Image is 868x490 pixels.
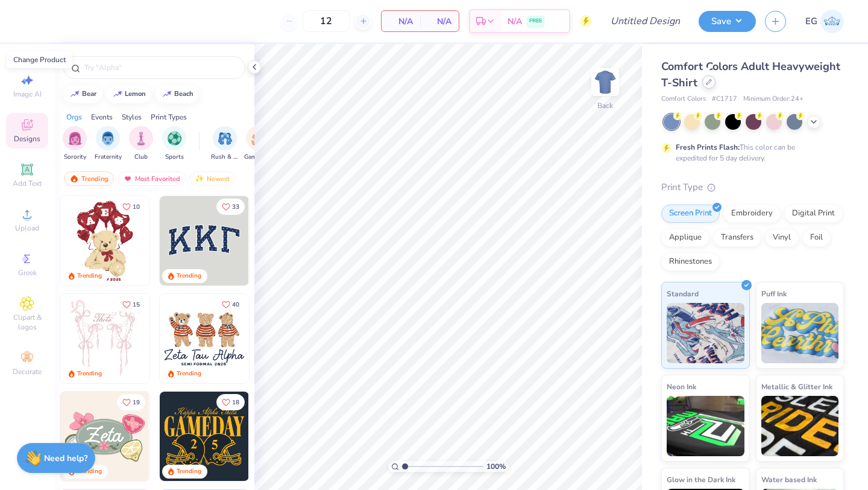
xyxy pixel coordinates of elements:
[251,132,265,145] img: Game Day Image
[218,132,232,145] img: Rush & Bid Image
[129,126,153,162] div: filter for Club
[117,394,145,410] button: Like
[661,94,706,104] span: Comfort Colors
[13,179,42,188] span: Add Text
[64,171,114,186] div: Trending
[597,100,613,111] div: Back
[667,473,735,486] span: Glow in the Dark Ink
[44,453,87,464] strong: Need help?
[165,153,184,162] span: Sports
[66,112,82,122] div: Orgs
[162,126,186,162] div: filter for Sports
[761,396,839,456] img: Metallic & Glitter Ink
[160,196,249,285] img: 3b9aba4f-e317-4aa7-a679-c95a879539bd
[784,205,843,223] div: Digital Print
[389,15,413,28] span: N/A
[149,392,238,481] img: d6d5c6c6-9b9a-4053-be8a-bdf4bacb006d
[95,126,122,162] button: filter button
[765,229,799,247] div: Vinyl
[68,132,82,145] img: Sorority Image
[174,91,193,97] div: beach
[82,91,96,97] div: bear
[6,313,48,332] span: Clipart & logos
[13,89,42,99] span: Image AI
[699,11,756,32] button: Save
[168,132,181,145] img: Sports Image
[211,126,239,162] div: filter for Rush & Bid
[83,62,237,74] input: Try "Alpha"
[60,196,149,285] img: 587403a7-0594-4a7f-b2bd-0ca67a3ff8dd
[244,126,272,162] button: filter button
[162,126,186,162] button: filter button
[667,380,696,393] span: Neon Ink
[60,392,149,481] img: 010ceb09-c6fc-40d9-b71e-e3f087f73ee6
[63,126,87,162] div: filter for Sorority
[529,17,542,25] span: FREE
[601,9,690,33] input: Untitled Design
[162,91,172,98] img: trend_line.gif
[69,174,79,183] img: trending.gif
[95,126,122,162] div: filter for Fraternity
[244,153,272,162] span: Game Day
[820,10,844,33] img: Ella Garone
[723,205,781,223] div: Embroidery
[177,369,201,378] div: Trending
[15,223,39,233] span: Upload
[13,367,42,377] span: Decorate
[118,171,186,186] div: Most Favorited
[133,302,140,308] span: 15
[216,296,245,313] button: Like
[248,196,338,285] img: edfb13fc-0e43-44eb-bea2-bf7fc0dd67f9
[133,204,140,210] span: 10
[122,112,142,122] div: Styles
[18,268,37,278] span: Greek
[661,205,720,223] div: Screen Print
[113,91,122,98] img: trend_line.gif
[70,91,80,98] img: trend_line.gif
[248,392,338,481] img: 2b704b5a-84f6-4980-8295-53d958423ff9
[216,394,245,410] button: Like
[661,180,844,194] div: Print Type
[134,153,148,162] span: Club
[14,134,40,144] span: Designs
[211,153,239,162] span: Rush & Bid
[117,199,145,215] button: Like
[303,10,350,32] input: – –
[91,112,113,122] div: Events
[177,467,201,476] div: Trending
[64,153,86,162] span: Sorority
[101,132,115,145] img: Fraternity Image
[712,94,737,104] span: # C1717
[195,174,204,183] img: Newest.gif
[802,229,831,247] div: Foil
[761,287,787,300] span: Puff Ink
[125,91,146,97] div: lemon
[427,15,451,28] span: N/A
[661,229,709,247] div: Applique
[151,112,187,122] div: Print Types
[805,10,844,33] a: EG
[676,142,824,164] div: This color can be expedited for 5 day delivery.
[486,461,506,472] span: 100 %
[156,85,199,103] button: beach
[106,85,151,103] button: lemon
[667,303,744,363] img: Standard
[661,59,840,90] span: Comfort Colors Adult Heavyweight T-Shirt
[743,94,804,104] span: Minimum Order: 24 +
[211,126,239,162] button: filter button
[661,253,720,271] div: Rhinestones
[149,196,238,285] img: e74243e0-e378-47aa-a400-bc6bcb25063a
[667,287,699,300] span: Standard
[77,272,102,281] div: Trending
[149,294,238,383] img: d12a98c7-f0f7-4345-bf3a-b9f1b718b86e
[232,399,239,406] span: 18
[667,396,744,456] img: Neon Ink
[160,294,249,383] img: a3be6b59-b000-4a72-aad0-0c575b892a6b
[593,70,617,94] img: Back
[676,142,740,152] strong: Fresh Prints Flash:
[761,303,839,363] img: Puff Ink
[117,296,145,313] button: Like
[63,85,102,103] button: bear
[129,126,153,162] button: filter button
[123,174,133,183] img: most_fav.gif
